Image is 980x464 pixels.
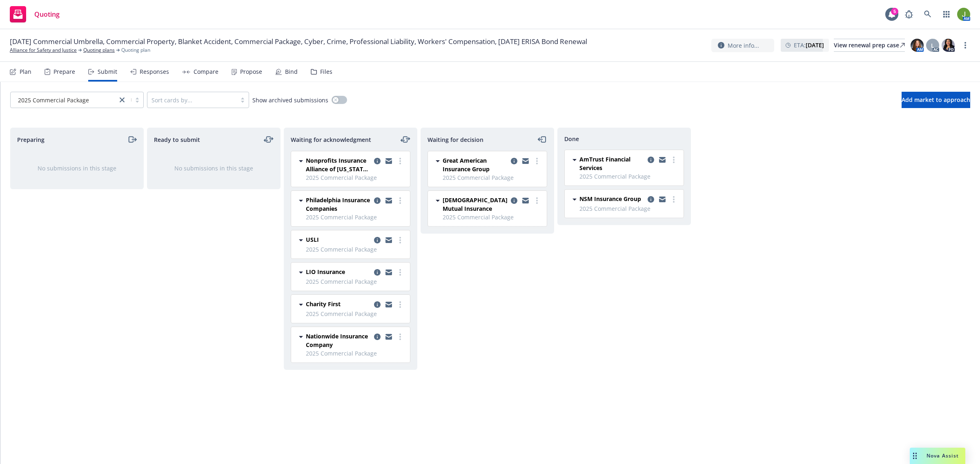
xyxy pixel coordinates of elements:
span: [DEMOGRAPHIC_DATA] Mutual Insurance [443,196,508,213]
a: copy logging email [384,332,394,342]
a: more [960,40,970,50]
button: Add market to approach [902,92,970,108]
a: copy logging email [384,300,394,309]
span: 2025 Commercial Package [306,309,405,318]
span: 2025 Commercial Package [306,245,405,254]
a: copy logging email [372,235,382,245]
div: Submit [98,68,117,75]
a: Quoting plans [83,46,115,54]
a: more [669,194,679,204]
span: 2025 Commercial Package [306,349,405,358]
div: Propose [240,68,262,75]
a: copy logging email [372,300,382,309]
span: Waiting for acknowledgment [291,135,371,144]
strong: [DATE] [806,41,824,49]
a: more [395,300,405,309]
div: View renewal prep case [834,39,905,51]
a: moveRight [127,135,137,144]
span: Philadelphia Insurance Companies [306,196,371,213]
div: Plan [20,68,31,75]
a: View renewal prep case [834,39,905,52]
a: more [395,235,405,245]
a: copy logging email [646,155,656,165]
a: close [117,95,127,105]
a: copy logging email [372,267,382,277]
button: Nova Assist [910,448,965,464]
span: Waiting for decision [428,135,483,144]
a: more [395,267,405,277]
a: copy logging email [372,196,382,205]
span: 2025 Commercial Package [18,96,89,104]
span: 2025 Commercial Package [443,173,542,182]
div: Drag to move [910,448,920,464]
span: ETA : [794,41,824,49]
a: copy logging email [657,155,667,165]
a: Switch app [938,6,955,22]
a: copy logging email [521,196,530,205]
a: copy logging email [384,267,394,277]
a: copy logging email [657,194,667,204]
span: Show archived submissions [252,96,328,104]
div: 5 [891,8,898,15]
span: More info... [728,41,759,50]
a: copy logging email [509,156,519,166]
a: copy logging email [384,235,394,245]
a: moveLeftRight [401,135,410,144]
span: L [931,41,934,50]
a: Quoting [7,3,63,26]
div: Files [320,68,332,75]
span: 2025 Commercial Package [306,213,405,221]
span: Nationwide Insurance Company [306,332,371,349]
a: copy logging email [372,156,382,166]
div: Responses [140,68,169,75]
span: Preparing [17,135,45,144]
span: 2025 Commercial Package [15,96,113,104]
img: photo [942,39,955,52]
a: more [532,196,542,205]
div: No submissions in this stage [24,164,130,172]
span: 2025 Commercial Package [443,213,542,221]
span: Charity First [306,300,341,308]
div: Compare [194,68,218,75]
a: copy logging email [384,196,394,205]
div: Prepare [53,68,75,75]
span: LIO Insurance [306,267,345,276]
a: more [395,196,405,205]
img: photo [911,39,924,52]
a: copy logging email [509,196,519,205]
a: Alliance for Safety and Justice [10,46,77,54]
a: moveLeft [537,135,547,144]
span: Nova Assist [927,452,959,459]
span: Nonprofits Insurance Alliance of [US_STATE], Inc. (NIAC) [306,156,371,173]
span: [DATE] Commercial Umbrella, Commercial Property, Blanket Accident, Commercial Package, Cyber, Cri... [10,37,587,46]
a: copy logging email [372,332,382,342]
img: photo [957,8,970,21]
span: USLI [306,235,319,244]
span: Quoting [34,11,60,18]
span: 2025 Commercial Package [306,173,405,182]
span: Ready to submit [154,135,200,144]
span: 2025 Commercial Package [579,172,679,181]
a: more [395,156,405,166]
span: NSM Insurance Group [579,194,641,203]
a: moveLeftRight [264,135,274,144]
span: AmTrust Financial Services [579,155,644,172]
a: copy logging email [384,156,394,166]
div: Bind [285,68,298,75]
span: Done [564,135,579,143]
span: 2025 Commercial Package [306,277,405,286]
a: copy logging email [646,194,656,204]
span: Quoting plan [121,46,150,54]
a: more [669,155,679,165]
a: copy logging email [521,156,530,166]
div: No submissions in this stage [160,164,267,172]
span: Add market to approach [902,96,970,104]
a: Search [920,6,936,22]
a: Report a Bug [901,6,917,22]
a: more [532,156,542,166]
button: More info... [711,39,774,52]
a: more [395,332,405,342]
span: Great American Insurance Group [443,156,508,173]
span: 2025 Commercial Package [579,204,679,213]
